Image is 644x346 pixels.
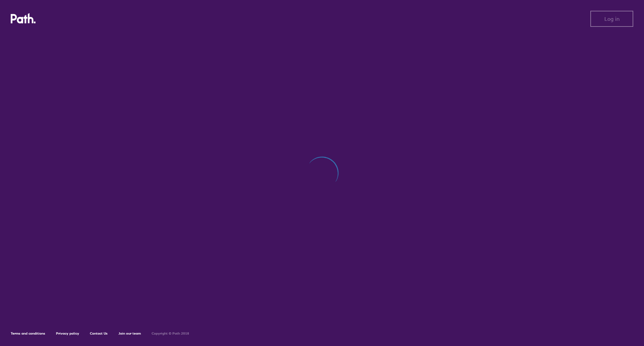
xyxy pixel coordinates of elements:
[590,11,633,27] button: Log in
[11,331,45,336] a: Terms and conditions
[118,331,141,336] a: Join our team
[90,331,108,336] a: Contact Us
[152,332,189,336] h6: Copyright © Path 2018
[56,331,79,336] a: Privacy policy
[604,16,620,22] span: Log in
